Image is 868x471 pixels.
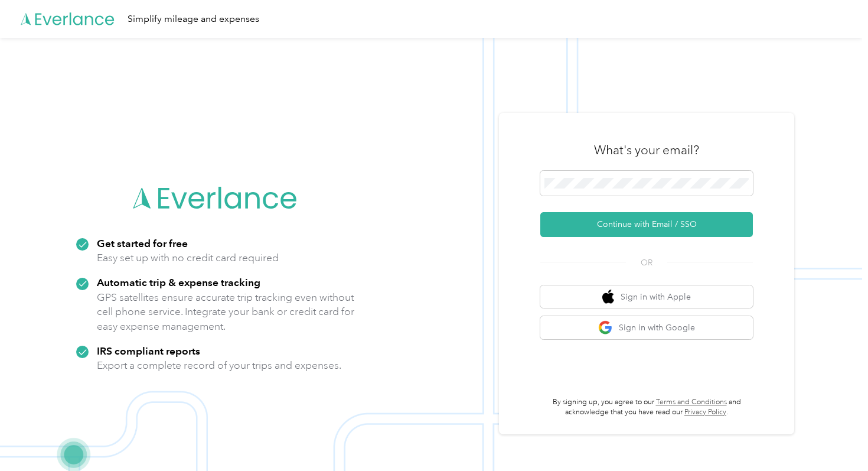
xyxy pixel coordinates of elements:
div: Simplify mileage and expenses [128,12,259,27]
img: apple logo [602,290,614,304]
p: Easy set up with no credit card required [97,251,279,265]
strong: IRS compliant reports [97,345,200,357]
p: Export a complete record of your trips and expenses. [97,358,341,373]
button: Continue with Email / SSO [540,212,753,237]
img: google logo [598,320,613,335]
span: OR [626,256,667,269]
strong: Automatic trip & expense tracking [97,276,260,288]
a: Privacy Policy [684,408,726,417]
h3: What's your email? [594,142,699,158]
button: apple logoSign in with Apple [540,285,753,308]
button: google logoSign in with Google [540,316,753,339]
p: GPS satellites ensure accurate trip tracking even without cell phone service. Integrate your bank... [97,290,355,334]
strong: Get started for free [97,237,188,249]
iframe: Everlance-gr Chat Button Frame [802,405,868,471]
a: Terms and Conditions [656,398,727,407]
p: By signing up, you agree to our and acknowledge that you have read our . [540,397,753,418]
